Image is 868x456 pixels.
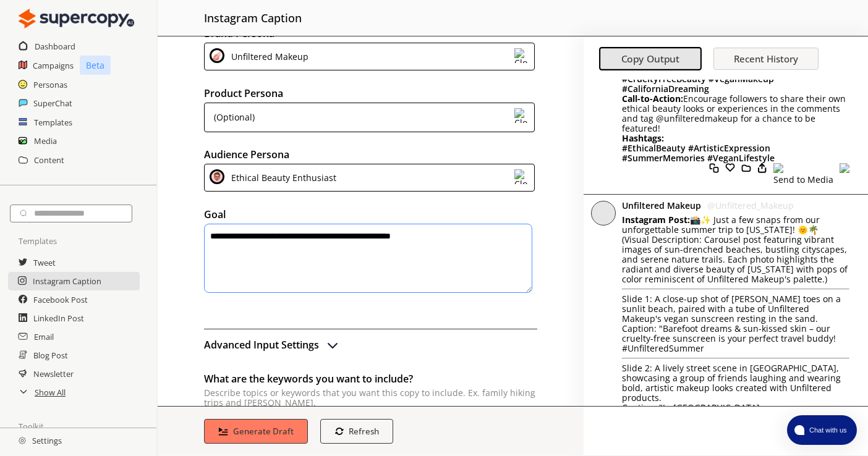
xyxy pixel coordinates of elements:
[35,37,75,56] a: Dashboard
[19,6,134,31] img: Close
[734,53,798,65] b: Recent History
[33,253,56,272] a: Tweet
[621,53,680,65] b: Copy Output
[204,224,532,293] textarea: textarea-textarea
[622,403,849,433] p: Caption: "In [GEOGRAPHIC_DATA], we express ourselves freely. Embrace your artistry with makeup th...
[707,200,794,211] span: @ Unfiltered_Makeup
[599,48,702,71] button: Copy Output
[622,132,664,144] strong: Hashtags:
[741,163,751,173] img: Like
[514,48,529,63] img: Close
[325,337,340,352] img: Close
[804,425,849,435] span: Chat with us
[33,309,84,327] a: LinkedIn Post
[514,169,529,184] img: Close
[33,75,67,94] a: Personas
[349,426,379,437] b: Refresh
[773,163,783,173] img: Media
[622,94,849,133] p: Encourage followers to share their own ethical beauty looks or experiences in the comments and ta...
[204,388,537,408] p: Describe topics or keywords that you want this copy to include. Ex. family hiking trips and [PERS...
[622,235,849,284] p: (Visual Description: Carousel post featuring vibrant images of sun-drenched beaches, bustling cit...
[725,163,735,173] img: Like
[757,163,767,173] img: Like
[514,108,529,123] img: Close
[33,56,74,75] a: Campaigns
[204,84,537,103] h2: Product Persona
[622,200,701,211] b: Unfiltered Makeup
[204,336,340,354] button: advanced-inputs
[622,215,849,235] p: 📸✨ Just a few snaps from our unforgettable summer trip to [US_STATE]! 🌞🌴
[622,294,849,324] p: Slide 1: A close-up shot of [PERSON_NAME] toes on a sunlit beach, paired with a tube of Unfiltere...
[622,214,690,226] strong: Instagram Post:
[33,365,74,383] a: Newsletter
[204,369,537,388] h2: What are the keywords you want to include?
[80,56,111,75] p: Beta
[34,113,72,132] a: Templates
[34,132,57,150] a: Media
[33,272,101,290] a: Instagram Caption
[34,327,54,346] a: Email
[35,383,66,402] a: Show All
[204,145,537,164] h2: Audience Persona
[33,346,68,365] a: Blog Post
[204,336,319,354] h2: Advanced Input Settings
[622,324,849,353] p: Caption: "Barefoot dreams & sun-kissed skin – our cruelty-free sunscreen is your perfect travel b...
[210,48,224,63] img: Close
[204,419,308,444] button: Generate Draft
[204,6,302,30] h2: instagram caption
[773,175,833,185] p: Send to Media
[210,108,255,127] div: (Optional)
[210,169,224,184] img: Close
[33,290,88,309] a: Facebook Post
[227,48,308,65] div: Unfiltered Makeup
[19,437,26,444] img: Close
[34,151,64,169] a: Content
[622,93,683,104] strong: Call-to-Action:
[233,426,294,437] b: Generate Draft
[713,48,819,70] button: Recent History
[320,419,394,444] button: Refresh
[622,142,775,164] b: # EthicalBeauty #ArtisticExpression #SummerMemories #VeganLifestyle
[204,205,537,224] h2: Goal
[840,163,849,173] img: Like
[787,415,857,445] button: atlas-launcher
[709,163,719,173] img: Copy
[622,73,774,95] b: # CrueltyFreeBeauty #VeganMakeup #CaliforniaDreaming
[33,94,72,112] a: SuperChat
[227,169,336,186] div: Ethical Beauty Enthusiast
